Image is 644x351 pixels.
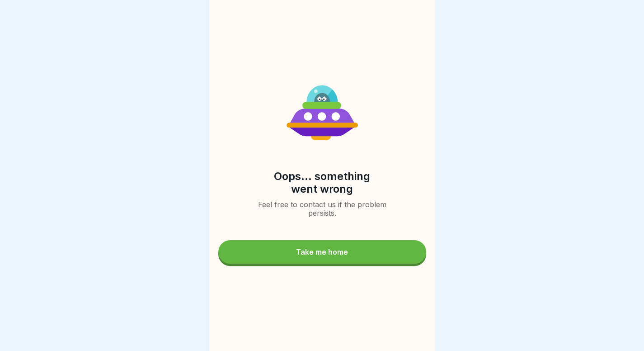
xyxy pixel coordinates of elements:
[287,85,358,140] img: ufo.svg
[296,248,348,256] div: Take me home
[218,240,426,266] a: Take me home
[254,170,390,196] h1: Oops... something went wrong
[254,200,390,218] p: Feel free to contact us if the problem persists.
[218,240,426,264] button: Take me home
